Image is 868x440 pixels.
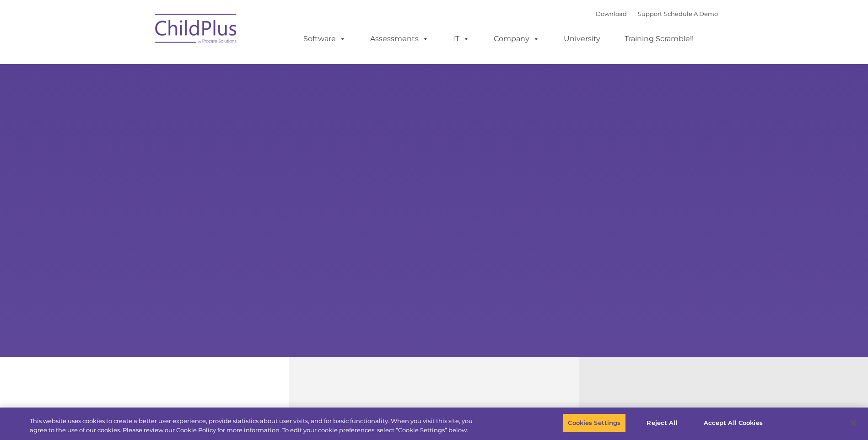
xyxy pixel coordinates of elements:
a: Support [638,10,662,17]
font: | [596,10,718,17]
a: University [555,30,609,48]
a: Company [485,30,549,48]
button: Reject All [634,413,691,433]
button: Cookies Settings [563,413,625,433]
img: ChildPlus by Procare Solutions [151,7,242,53]
a: Download [596,10,627,17]
div: This website uses cookies to create a better user experience, provide statistics about user visit... [30,417,477,435]
button: Close [843,413,863,433]
a: Assessments [361,30,438,48]
a: Training Scramble!! [615,30,703,48]
a: IT [444,30,479,48]
a: Schedule A Demo [664,10,718,17]
a: Software [294,30,355,48]
button: Accept All Cookies [699,413,768,433]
